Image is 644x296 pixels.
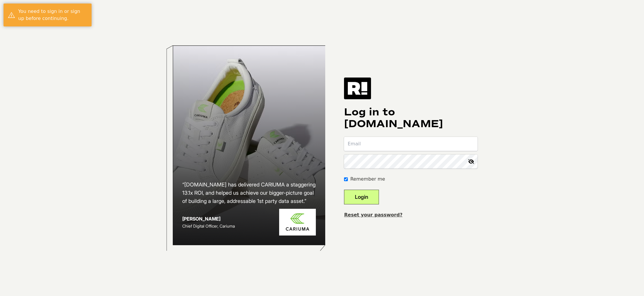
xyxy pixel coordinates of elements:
strong: [PERSON_NAME] [182,216,220,222]
input: Email [344,137,478,151]
span: Chief Digital Officer, Cariuma [182,223,235,228]
img: Cariuma [279,209,316,236]
h1: Log in to [DOMAIN_NAME] [344,106,478,130]
div: You need to sign in or sign up before continuing. [18,8,87,22]
a: Reset your password? [344,212,402,218]
img: Retention.com [344,78,371,99]
h2: “[DOMAIN_NAME] has delivered CARIUMA a staggering 13.1x ROI, and helped us achieve our bigger-pic... [182,181,316,205]
button: Login [344,190,379,204]
label: Remember me [350,176,385,183]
